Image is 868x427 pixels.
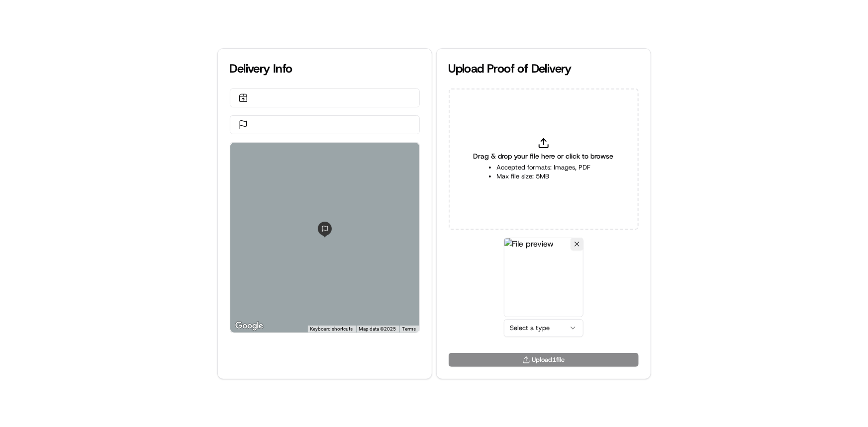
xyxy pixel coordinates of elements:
li: Max file size: 5MB [496,172,590,181]
div: 0 [230,143,419,333]
a: Open this area in Google Maps (opens a new window) [233,320,266,333]
a: Terms [402,326,416,332]
li: Accepted formats: Images, PDF [496,163,590,172]
img: Google [233,320,266,333]
button: Keyboard shortcuts [310,326,353,333]
span: Map data ©2025 [359,326,396,332]
span: Drag & drop your file here or click to browse [474,151,614,161]
div: Upload Proof of Delivery [449,61,639,77]
img: File preview [504,238,583,317]
div: Delivery Info [230,61,420,77]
